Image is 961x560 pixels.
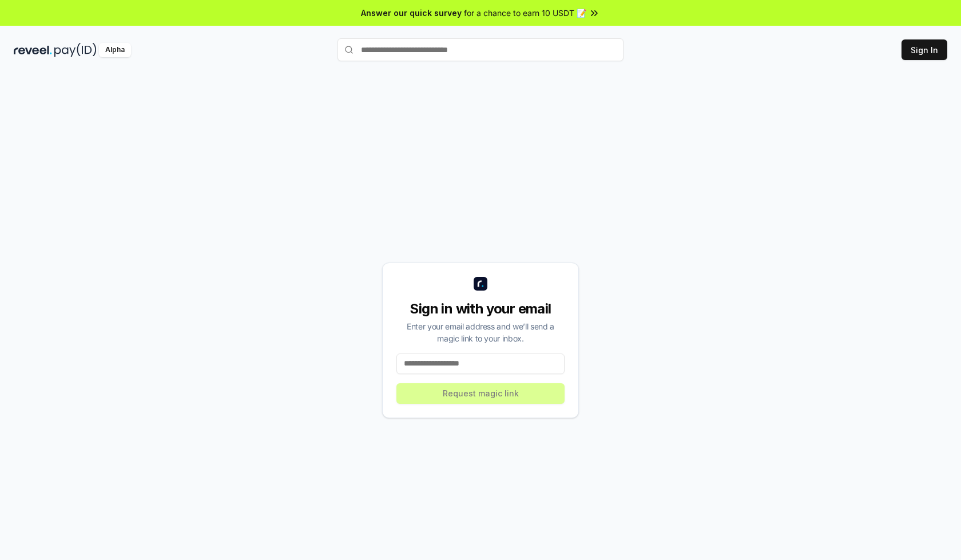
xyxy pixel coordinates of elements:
[464,7,586,19] span: for a chance to earn 10 USDT 📝
[396,320,565,344] div: Enter your email address and we’ll send a magic link to your inbox.
[396,300,565,318] div: Sign in with your email
[474,277,487,291] img: logo_small
[902,39,947,60] button: Sign In
[99,43,131,57] div: Alpha
[14,43,52,57] img: reveel_dark
[54,43,97,57] img: pay_id
[361,7,462,19] span: Answer our quick survey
